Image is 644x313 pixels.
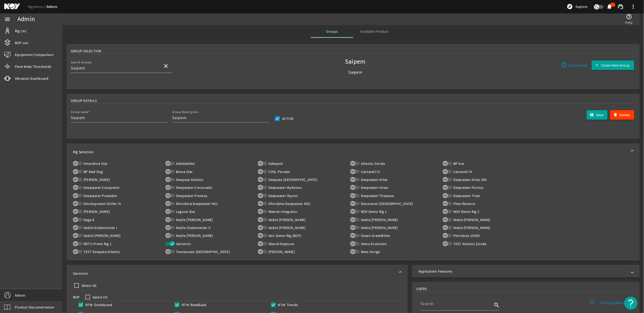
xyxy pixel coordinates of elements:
[452,225,491,230] label: Noble [PERSON_NAME]
[73,271,395,276] mat-panel-title: Santorini
[360,249,380,254] label: West Auriga
[452,217,491,222] label: Noble [PERSON_NAME]
[305,70,406,75] span: Saipem
[267,217,306,222] label: Noble [PERSON_NAME]
[82,161,108,166] label: Amaralina Star
[267,193,298,198] label: Deepwater Skyros
[452,193,480,198] label: Deepwater Titan
[627,0,640,13] button: more_vert
[82,169,103,174] label: BP Mad Dog
[175,209,195,214] label: Laguna Star
[360,201,413,206] label: Discoverer [GEOGRAPHIC_DATA]
[281,116,294,121] label: Active
[71,48,101,54] span: Group Selection
[15,52,54,57] span: Equipment Comparison
[587,110,608,120] button: Save
[412,265,640,278] mat-expansion-panel-header: Application Features
[15,64,51,69] span: Fleet Wide Thresholds
[625,20,633,25] span: Help
[175,225,211,230] label: Noble Globetrotter II
[267,185,302,190] label: Deepwater Mykonos
[71,98,97,103] span: Group Details
[175,193,207,198] label: Deepwater Proteus
[82,233,121,238] label: Noble [PERSON_NAME]
[610,110,634,120] button: Delete
[416,286,427,291] span: USERS
[46,4,57,9] a: Admin
[172,110,198,114] mat-label: Group Description
[71,60,92,64] mat-label: Search Groups
[360,233,390,238] label: Ocean GreatWhite
[82,193,118,198] label: Deepwater Poseidon
[596,112,603,118] span: Save
[4,16,11,22] mat-icon: menu
[452,209,479,214] label: NOV Demo Rig 2
[576,4,588,9] span: Explore
[267,241,295,246] label: Skandi Neptune
[175,185,212,190] label: Deepwater Corcovado
[267,161,283,166] label: Askepott
[82,217,95,222] label: Naga 4
[493,302,500,308] i: search
[175,201,218,206] label: Dhirubhai Deepwater KG1
[15,40,28,45] span: BOP List
[418,269,627,274] mat-panel-title: Application Features
[305,59,406,64] span: Saipem
[592,60,634,70] button: Create New Group
[626,13,632,20] mat-icon: help_outline
[67,143,640,160] mat-expansion-panel-header: Rig Selection
[452,169,472,174] label: Cantarell IV
[360,169,380,174] label: Cantarell III
[360,209,387,214] label: NOV Demo Rig 1
[606,3,613,10] mat-icon: notifications
[267,169,290,174] label: COSL Pioneer
[91,295,108,300] label: Select All
[452,177,487,182] label: Deepwater Atlas 20k
[82,185,120,190] label: Deepwater Conqueror
[15,76,49,81] span: Vibration Dashboard
[175,169,193,174] label: Brava Star
[452,241,487,246] label: TEST Atlantic Zonda
[596,298,636,308] button: + Create New User
[267,201,311,206] label: Dhirubhai Deepwater KG2
[452,185,484,190] label: Deepwater Pontus
[618,3,624,10] mat-icon: support_agent
[82,201,121,206] label: Development Driller III
[15,28,26,34] span: Rig List
[71,65,158,71] input: Search
[267,225,306,230] label: Noble [PERSON_NAME]
[85,302,113,307] label: RTM: Dashboard
[175,241,191,246] label: Santorini
[568,63,587,68] span: Copy Group
[17,17,35,22] div: Admin
[567,3,573,10] mat-icon: explore
[452,233,480,238] label: Petrobras 10000
[15,293,25,298] span: Admin
[175,161,195,166] label: Askeladden
[67,265,408,282] mat-expansion-panel-header: Santorini
[360,177,388,182] label: Deepwater Atlas
[175,217,213,222] label: Noble [PERSON_NAME]
[565,2,590,11] button: Explore
[80,283,97,288] label: Select All
[82,209,110,214] label: [PERSON_NAME]
[601,63,630,68] span: Create New Group
[326,30,338,33] span: Groups
[82,249,120,254] label: TEST Deepsea Atlantic
[175,249,230,254] label: Transocean [GEOGRAPHIC_DATA]
[267,209,297,214] label: Maersk Integrator
[590,300,595,305] mat-icon: info_outline
[67,160,640,261] div: Rig Selection
[360,185,389,190] label: Deepwater Orion
[360,225,398,230] label: Noble [PERSON_NAME]
[163,63,169,69] mat-icon: close
[73,295,80,300] span: BOP
[82,177,110,182] label: [PERSON_NAME]
[360,217,398,222] label: Noble [PERSON_NAME]
[181,302,206,307] label: RTM: Readback
[82,225,117,230] label: Noble Globetrotter I
[267,233,301,238] label: Nov Demo Rig (BOP)
[360,161,385,166] label: Atlantic Zonda
[15,305,54,310] span: Product Documentation
[360,193,394,198] label: Deepwater Thalassa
